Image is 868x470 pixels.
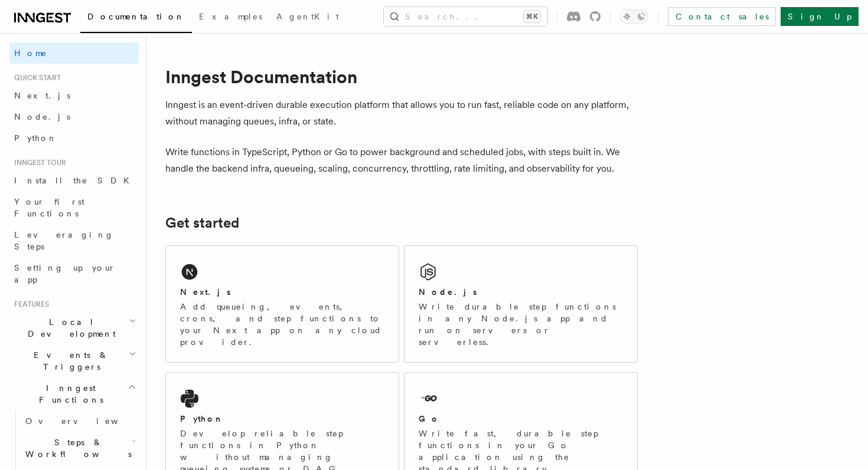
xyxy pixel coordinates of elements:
button: Search...⌘K [384,7,547,26]
a: Your first Functions [9,191,139,224]
span: Features [9,300,49,309]
span: Leveraging Steps [14,230,114,251]
a: Sign Up [781,7,859,26]
span: AgentKit [276,12,339,21]
span: Examples [199,12,262,21]
button: Events & Triggers [9,344,139,377]
a: Examples [192,4,269,32]
span: Install the SDK [14,176,136,185]
a: Setting up your app [9,257,139,290]
h2: Python [180,413,224,425]
button: Steps & Workflows [21,432,139,465]
a: Next.js [9,85,139,106]
p: Inngest is an event-driven durable execution platform that allows you to run fast, reliable code ... [165,97,638,130]
span: Local Development [9,316,129,340]
p: Write durable step functions in any Node.js app and run on servers or serverless. [419,301,623,348]
a: Home [9,42,139,64]
span: Node.js [14,112,70,121]
p: Add queueing, events, crons, and step functions to your Next app on any cloud provider. [180,301,384,348]
span: Next.js [14,91,70,100]
a: Next.jsAdd queueing, events, crons, and step functions to your Next app on any cloud provider. [165,245,399,363]
p: Write functions in TypeScript, Python or Go to power background and scheduled jobs, with steps bu... [165,144,638,177]
span: Home [14,47,47,59]
a: Install the SDK [9,170,139,191]
a: Node.js [9,106,139,127]
a: Get started [165,215,239,231]
a: Python [9,127,139,149]
a: Node.jsWrite durable step functions in any Node.js app and run on servers or serverless. [404,245,638,363]
a: AgentKit [269,4,346,32]
button: Toggle dark mode [620,9,648,24]
a: Overview [21,410,139,432]
button: Inngest Functions [9,377,139,410]
span: Quick start [9,73,61,83]
a: Documentation [80,4,192,33]
span: Overview [25,416,147,426]
span: Events & Triggers [9,349,129,373]
span: Steps & Workflows [21,436,132,460]
button: Local Development [9,311,139,344]
span: Inngest Functions [9,382,128,406]
h2: Next.js [180,286,231,298]
a: Leveraging Steps [9,224,139,257]
h2: Go [419,413,440,425]
span: Documentation [87,12,185,21]
span: Your first Functions [14,197,84,218]
a: Contact sales [668,7,776,26]
span: Inngest tour [9,158,66,167]
h1: Inngest Documentation [165,66,638,87]
kbd: ⌘K [524,11,540,22]
h2: Node.js [419,286,477,298]
span: Setting up your app [14,263,116,284]
span: Python [14,133,57,143]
